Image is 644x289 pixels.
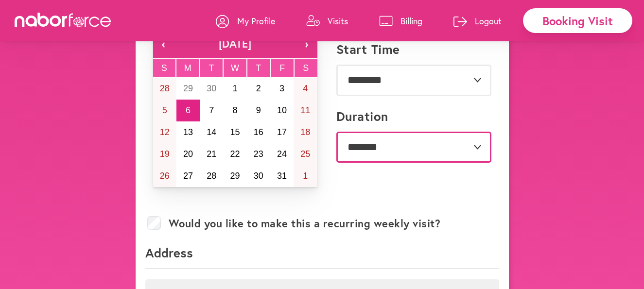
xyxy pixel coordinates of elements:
label: Duration [336,109,388,124]
abbr: September 30, 2025 [207,84,216,93]
button: October 23, 2025 [247,143,270,165]
button: October 9, 2025 [247,100,270,121]
abbr: October 16, 2025 [254,127,263,137]
abbr: October 6, 2025 [186,105,191,115]
button: › [296,29,317,58]
abbr: October 21, 2025 [207,149,216,159]
p: Billing [400,15,422,27]
button: October 11, 2025 [294,100,317,121]
abbr: October 23, 2025 [254,149,263,159]
abbr: October 13, 2025 [183,127,193,137]
abbr: October 5, 2025 [162,105,167,115]
p: Visits [328,15,348,27]
abbr: September 28, 2025 [160,84,170,93]
button: October 6, 2025 [176,100,200,121]
label: Would you like to make this a recurring weekly visit? [169,217,441,230]
p: My Profile [237,15,275,27]
abbr: October 22, 2025 [230,149,240,159]
button: September 28, 2025 [153,78,176,100]
button: October 21, 2025 [200,143,223,165]
button: October 7, 2025 [200,100,223,121]
abbr: October 3, 2025 [279,84,284,93]
p: Logout [475,15,502,27]
button: October 13, 2025 [176,121,200,143]
abbr: October 1, 2025 [232,84,237,93]
button: October 3, 2025 [270,78,294,100]
abbr: October 15, 2025 [230,127,240,137]
button: October 19, 2025 [153,143,176,165]
button: October 28, 2025 [200,165,223,187]
button: October 1, 2025 [223,78,246,100]
abbr: November 1, 2025 [303,171,308,181]
abbr: October 9, 2025 [256,105,261,115]
button: [DATE] [174,29,296,58]
div: Booking Visit [523,8,632,33]
abbr: October 8, 2025 [232,105,237,115]
abbr: Sunday [161,63,167,73]
button: September 30, 2025 [200,78,223,100]
abbr: Monday [184,63,191,73]
abbr: Tuesday [209,63,214,73]
button: October 5, 2025 [153,100,176,121]
abbr: October 7, 2025 [209,105,214,115]
button: ‹ [153,29,174,58]
button: October 2, 2025 [247,78,270,100]
button: September 29, 2025 [176,78,200,100]
button: October 25, 2025 [294,143,317,165]
button: October 17, 2025 [270,121,294,143]
button: October 26, 2025 [153,165,176,187]
abbr: Wednesday [231,63,239,73]
abbr: October 4, 2025 [303,84,308,93]
button: October 10, 2025 [270,100,294,121]
button: November 1, 2025 [294,165,317,187]
button: October 31, 2025 [270,165,294,187]
abbr: October 17, 2025 [277,127,287,137]
a: Logout [453,6,502,35]
label: Start Time [336,42,400,57]
button: October 4, 2025 [294,78,317,100]
abbr: October 26, 2025 [160,171,170,181]
abbr: October 2, 2025 [256,84,261,93]
abbr: Thursday [256,63,261,73]
button: October 22, 2025 [223,143,246,165]
abbr: October 10, 2025 [277,105,287,115]
abbr: October 27, 2025 [183,171,193,181]
abbr: October 18, 2025 [300,127,310,137]
abbr: October 24, 2025 [277,149,287,159]
button: October 12, 2025 [153,121,176,143]
abbr: October 11, 2025 [300,105,310,115]
button: October 16, 2025 [247,121,270,143]
abbr: October 25, 2025 [300,149,310,159]
abbr: October 14, 2025 [207,127,216,137]
abbr: October 29, 2025 [230,171,240,181]
button: October 29, 2025 [223,165,246,187]
abbr: October 20, 2025 [183,149,193,159]
button: October 30, 2025 [247,165,270,187]
button: October 14, 2025 [200,121,223,143]
abbr: Saturday [303,63,309,73]
a: My Profile [216,6,275,35]
button: October 8, 2025 [223,100,246,121]
a: Billing [379,6,422,35]
button: October 27, 2025 [176,165,200,187]
a: Visits [306,6,348,35]
abbr: October 28, 2025 [207,171,216,181]
abbr: October 30, 2025 [254,171,263,181]
abbr: October 19, 2025 [160,149,170,159]
abbr: September 29, 2025 [183,84,193,93]
abbr: Friday [279,63,285,73]
p: Address [145,244,499,269]
abbr: October 12, 2025 [160,127,170,137]
abbr: October 31, 2025 [277,171,287,181]
button: October 24, 2025 [270,143,294,165]
button: October 20, 2025 [176,143,200,165]
button: October 18, 2025 [294,121,317,143]
button: October 15, 2025 [223,121,246,143]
